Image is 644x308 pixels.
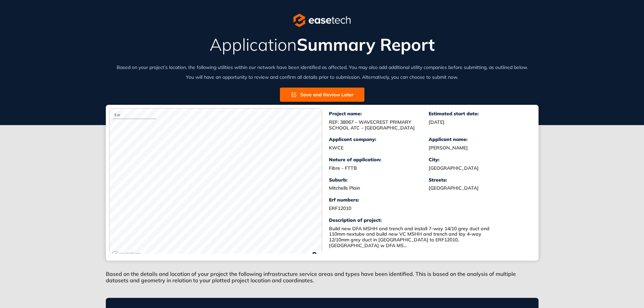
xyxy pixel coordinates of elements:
div: [GEOGRAPHIC_DATA] [429,185,528,191]
div: 5 m [113,112,156,119]
div: Applicant name: [429,137,528,142]
div: Description of project: [329,217,528,223]
div: Fibre - FTTB [329,165,429,171]
canvas: Map [110,109,322,261]
button: Save and Review Later [280,88,364,102]
span: Toggle attribution [312,251,316,258]
div: Applicant company: [329,137,429,142]
span: Build new DFA MSHH and trench and install 7-way 14/10 grey duct and 110mm nextube and build new V... [329,226,490,248]
div: [PERSON_NAME] [429,145,528,151]
div: Streets: [429,177,528,183]
div: Erf numbers: [329,197,429,203]
div: You will have an opportunity to review and confirm all details prior to submission. Alternatively... [106,74,539,81]
span: Summary Report [297,34,435,55]
div: [DATE] [429,119,528,125]
div: Based on the details and location of your project the following infrastructure service areas and ... [106,261,539,288]
div: REF: 38067 – WAVECREST PRIMARY SCHOOL ATC – [GEOGRAPHIC_DATA] [329,119,429,131]
span: ... [404,242,407,248]
a: Mapbox logo [112,251,141,259]
div: Build new DFA MSHH and trench and install 7-way 14/10 grey duct and 110mm nextube and build new V... [329,226,498,248]
div: City: [429,157,528,163]
div: Based on your project’s location, the following utilities within our network have been identified... [106,64,539,71]
div: KWCE [329,145,429,151]
img: logo [293,14,351,27]
div: ERF12010 [329,206,429,211]
div: Estimated start date: [429,111,528,117]
span: Save and Review Later [300,91,354,98]
div: Nature of application: [329,157,429,163]
div: [GEOGRAPHIC_DATA] [429,165,528,171]
div: Project name: [329,111,429,117]
h2: Application [106,35,539,54]
div: Mitchells Plain [329,185,429,191]
div: Suburb: [329,177,429,183]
